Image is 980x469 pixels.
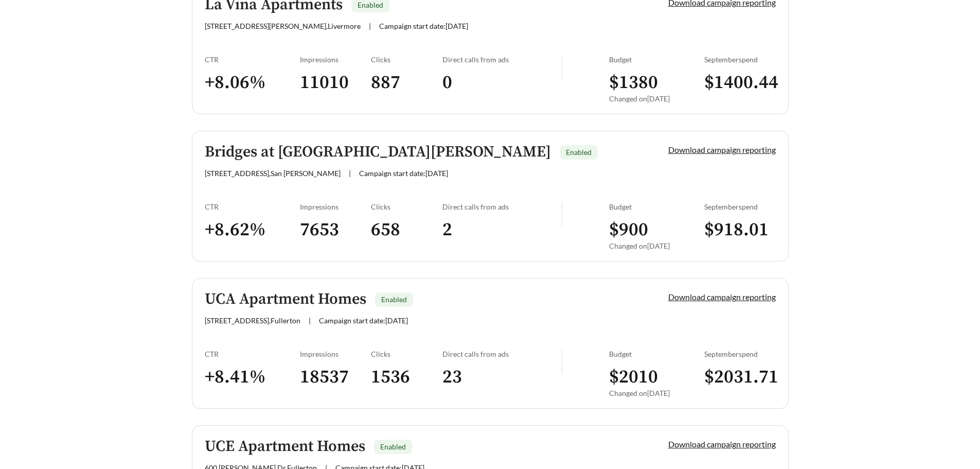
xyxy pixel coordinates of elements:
[300,366,371,389] h3: 18537
[561,350,562,374] img: line
[609,218,704,241] h3: $ 900
[442,55,561,64] div: Direct calls from ads
[668,439,776,449] a: Download campaign reporting
[205,22,361,30] span: [STREET_ADDRESS][PERSON_NAME] , Livermore
[442,366,561,389] h3: 23
[609,389,704,397] div: Changed on [DATE]
[371,218,442,241] h3: 658
[704,366,776,389] h3: $ 2031.71
[349,169,351,178] span: |
[371,350,442,358] div: Clicks
[192,131,789,262] a: Bridges at [GEOGRAPHIC_DATA][PERSON_NAME]Enabled[STREET_ADDRESS],San [PERSON_NAME]|Campaign start...
[300,350,371,358] div: Impressions
[300,202,371,211] div: Impressions
[442,350,561,358] div: Direct calls from ads
[609,71,704,94] h3: $ 1380
[704,202,776,211] div: September spend
[205,291,366,308] h5: UCA Apartment Homes
[319,316,408,325] span: Campaign start date: [DATE]
[566,148,592,157] span: Enabled
[561,55,562,80] img: line
[381,295,407,304] span: Enabled
[300,218,371,241] h3: 7653
[609,350,704,358] div: Budget
[609,55,704,64] div: Budget
[205,71,300,94] h3: + 8.06 %
[609,241,704,250] div: Changed on [DATE]
[380,442,406,451] span: Enabled
[609,366,704,389] h3: $ 2010
[442,218,561,241] h3: 2
[205,350,300,358] div: CTR
[561,202,562,227] img: line
[205,316,300,325] span: [STREET_ADDRESS] , Fullerton
[205,438,365,455] h5: UCE Apartment Homes
[205,169,341,178] span: [STREET_ADDRESS] , San [PERSON_NAME]
[300,71,371,94] h3: 11010
[371,366,442,389] h3: 1536
[205,55,300,64] div: CTR
[704,55,776,64] div: September spend
[371,202,442,211] div: Clicks
[609,94,704,103] div: Changed on [DATE]
[205,202,300,211] div: CTR
[442,71,561,94] h3: 0
[371,71,442,94] h3: 887
[442,202,561,211] div: Direct calls from ads
[668,292,776,302] a: Download campaign reporting
[205,144,551,161] h5: Bridges at [GEOGRAPHIC_DATA][PERSON_NAME]
[704,71,776,94] h3: $ 1400.44
[668,145,776,154] a: Download campaign reporting
[309,316,311,325] span: |
[609,202,704,211] div: Budget
[359,169,448,178] span: Campaign start date: [DATE]
[192,278,789,409] a: UCA Apartment HomesEnabled[STREET_ADDRESS],Fullerton|Campaign start date:[DATE]Download campaign ...
[371,55,442,64] div: Clicks
[205,218,300,241] h3: + 8.62 %
[369,22,371,30] span: |
[379,22,468,30] span: Campaign start date: [DATE]
[300,55,371,64] div: Impressions
[704,218,776,241] h3: $ 918.01
[358,1,383,9] span: Enabled
[704,350,776,358] div: September spend
[205,366,300,389] h3: + 8.41 %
